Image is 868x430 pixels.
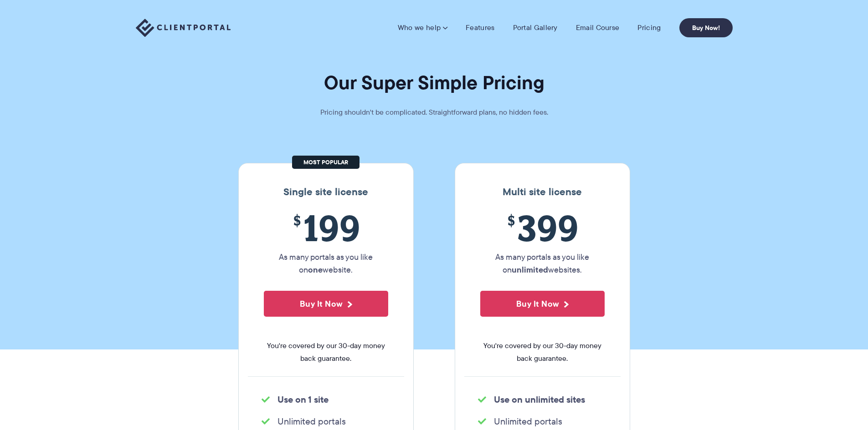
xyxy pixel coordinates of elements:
[637,23,661,32] a: Pricing
[576,23,620,32] a: Email Course
[480,339,605,365] span: You're covered by our 30-day money back guarantee.
[398,23,447,32] a: Who we help
[513,23,558,32] a: Portal Gallery
[480,251,605,276] p: As many portals as you like on websites.
[264,291,388,317] button: Buy It Now
[308,263,323,276] strong: one
[264,251,388,276] p: As many portals as you like on website.
[264,339,388,365] span: You're covered by our 30-day money back guarantee.
[478,415,607,428] li: Unlimited portals
[464,186,621,198] h3: Multi site license
[512,263,548,276] strong: unlimited
[466,23,494,32] a: Features
[480,207,605,248] span: 399
[262,415,390,428] li: Unlimited portals
[480,291,605,317] button: Buy It Now
[298,106,571,119] p: Pricing shouldn't be complicated. Straightforward plans, no hidden fees.
[248,186,404,198] h3: Single site license
[679,18,733,37] a: Buy Now!
[494,393,585,406] strong: Use on unlimited sites
[277,393,329,406] strong: Use on 1 site
[264,207,388,248] span: 199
